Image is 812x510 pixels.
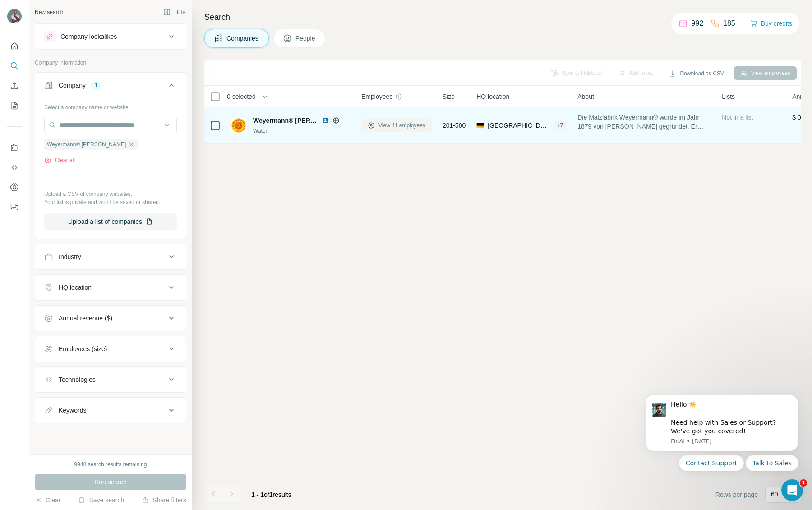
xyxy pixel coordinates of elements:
[691,18,703,29] p: 992
[59,344,107,353] div: Employees (size)
[295,34,316,43] span: People
[7,97,22,114] button: My lists
[443,121,466,130] span: 201-500
[59,81,86,90] div: Company
[35,246,186,268] button: Industry
[771,490,778,499] p: 60
[44,100,177,111] div: Select a company name or website
[35,307,186,329] button: Annual revenue ($)
[361,119,432,132] button: View 41 employees
[792,114,812,121] span: $ 0-1M
[554,121,567,130] div: + 7
[44,198,177,206] p: Your list is private and won't be saved or shared.
[7,9,22,23] img: Avatar
[361,92,392,101] span: Employees
[378,121,425,130] span: View 41 employees
[47,140,126,148] span: Weyermann® [PERSON_NAME]
[226,34,259,43] span: Companies
[35,59,186,67] p: Company information
[78,496,124,505] button: Save search
[251,491,264,498] span: 1 - 1
[577,113,711,131] span: Die Malzfabrik Weyermann® wurde im Jahr 1879 von [PERSON_NAME] gegründet. Er startete mit einer h...
[91,81,101,89] div: 1
[264,491,269,498] span: of
[60,32,117,41] div: Company lookalikes
[7,159,22,176] button: Use Surfe API
[7,139,22,156] button: Use Surfe on LinkedIn
[59,375,96,384] div: Technologies
[722,92,735,101] span: Lists
[35,8,63,16] div: New search
[204,11,801,23] h4: Search
[322,117,329,124] img: LinkedIn logo
[577,92,594,101] span: About
[723,18,735,29] p: 185
[59,283,92,292] div: HQ location
[44,213,177,230] button: Upload a list of companies
[35,338,186,360] button: Employees (size)
[7,78,22,94] button: Enrich CSV
[59,406,86,415] div: Keywords
[663,67,730,80] button: Download as CSV
[44,156,75,164] button: Clear all
[488,121,549,130] span: [GEOGRAPHIC_DATA], [GEOGRAPHIC_DATA]
[476,121,484,130] span: 🇩🇪
[142,496,186,505] button: Share filters
[7,199,22,215] button: Feedback
[35,74,186,100] button: Company1
[800,479,807,487] span: 1
[35,399,186,421] button: Keywords
[781,479,803,501] iframe: Intercom live chat
[35,26,186,47] button: Company lookalikes
[750,17,792,30] button: Buy credits
[269,491,273,498] span: 1
[35,496,60,505] button: Clear
[251,491,291,498] span: results
[632,386,812,477] iframe: Intercom notifications message
[35,277,186,298] button: HQ location
[7,58,22,74] button: Search
[722,114,753,121] span: Not in a list
[253,116,317,125] span: Weyermann® [PERSON_NAME]
[59,252,81,261] div: Industry
[59,314,112,323] div: Annual revenue ($)
[35,369,186,390] button: Technologies
[157,5,192,19] button: Hide
[443,92,455,101] span: Size
[231,118,246,133] img: Logo of Weyermann® Malz
[253,127,351,135] div: Water
[476,92,509,101] span: HQ location
[44,190,177,198] p: Upload a CSV of company websites.
[74,460,147,468] div: 9948 search results remaining
[715,490,758,499] span: Rows per page
[7,38,22,54] button: Quick start
[7,179,22,195] button: Dashboard
[227,92,256,101] span: 0 selected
